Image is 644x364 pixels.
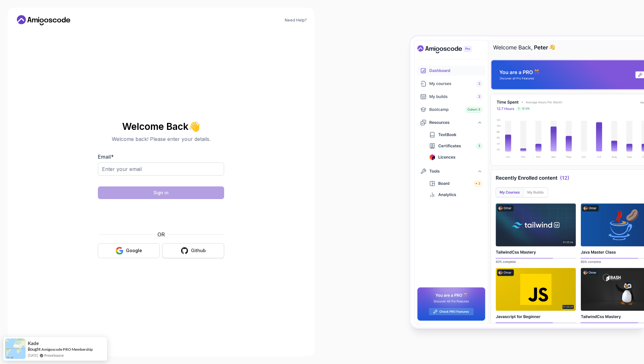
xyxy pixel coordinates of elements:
button: Google [98,243,160,258]
input: Enter your email [98,162,224,176]
p: OR [158,231,165,238]
a: Home link [15,15,72,25]
div: Sign in [153,190,169,196]
span: Bought [28,347,41,352]
div: Google [126,247,142,254]
h2: Welcome Back [98,121,224,131]
img: provesource social proof notification image [5,338,26,359]
a: Amigoscode PRO Membership [41,347,93,352]
label: Email * [98,154,114,160]
a: ProveSource [44,353,64,358]
span: Kade [28,341,39,346]
a: Need Help? [285,18,307,23]
span: 👋 [188,121,200,132]
button: Github [162,243,224,258]
button: Sign in [98,186,224,199]
iframe: Widget containing checkbox for hCaptcha security challenge [113,203,209,227]
p: Welcome back! Please enter your details. [98,135,224,143]
img: Amigoscode Dashboard [410,36,644,328]
span: [DATE] [28,353,38,358]
div: Github [191,247,206,254]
